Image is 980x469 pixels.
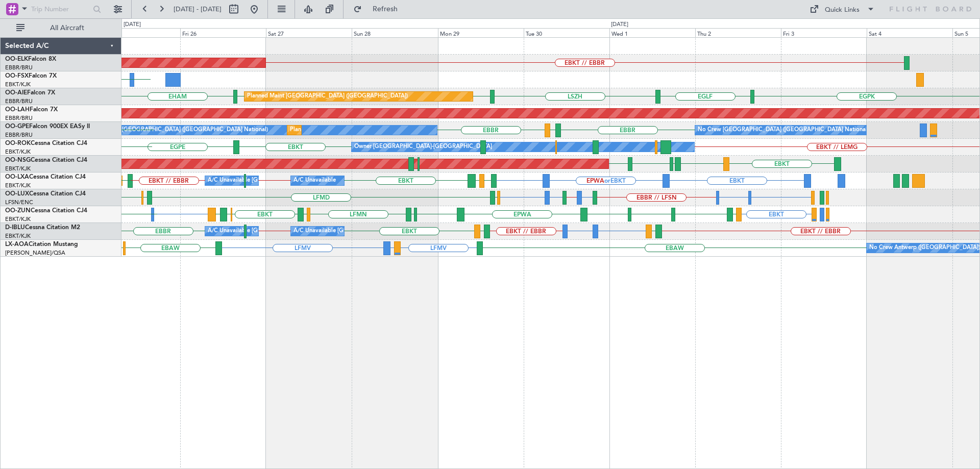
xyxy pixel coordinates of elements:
[5,191,29,197] span: OO-LUX
[825,5,860,15] div: Quick Links
[5,124,29,130] span: OO-GPE
[5,232,31,240] a: EBKT/KJK
[611,20,628,29] div: [DATE]
[174,5,222,14] span: [DATE] - [DATE]
[5,208,31,214] span: OO-ZUN
[5,199,33,206] a: LFSN/ENC
[349,1,410,17] button: Refresh
[208,224,398,239] div: A/C Unavailable [GEOGRAPHIC_DATA] ([GEOGRAPHIC_DATA] National)
[5,131,33,139] a: EBBR/BRU
[5,215,31,223] a: EBKT/KJK
[94,28,180,37] div: Thu 25
[293,224,456,239] div: A/C Unavailable [GEOGRAPHIC_DATA]-[GEOGRAPHIC_DATA]
[352,28,437,37] div: Sun 28
[804,1,880,17] button: Quick Links
[97,122,268,138] div: No Crew [GEOGRAPHIC_DATA] ([GEOGRAPHIC_DATA] National)
[5,174,29,180] span: OO-LXA
[5,140,87,146] a: OO-ROKCessna Citation CJ4
[5,90,55,96] a: OO-AIEFalcon 7X
[5,107,30,113] span: OO-LAH
[5,56,28,62] span: OO-ELK
[5,157,31,163] span: OO-NSG
[524,28,609,37] div: Tue 30
[5,225,25,231] span: D-IBLU
[5,157,87,163] a: OO-NSGCessna Citation CJ4
[290,122,475,138] div: Planned Maint [GEOGRAPHIC_DATA] ([GEOGRAPHIC_DATA] National)
[5,73,57,79] a: OO-FSXFalcon 7X
[5,81,31,88] a: EBKT/KJK
[5,208,87,214] a: OO-ZUNCessna Citation CJ4
[5,165,31,172] a: EBKT/KJK
[5,140,31,146] span: OO-ROK
[5,90,27,96] span: OO-AIE
[781,28,867,37] div: Fri 3
[208,173,398,188] div: A/C Unavailable [GEOGRAPHIC_DATA] ([GEOGRAPHIC_DATA] National)
[5,241,29,248] span: LX-AOA
[11,20,111,36] button: All Aircraft
[609,28,695,37] div: Wed 1
[180,28,266,37] div: Fri 26
[247,89,408,104] div: Planned Maint [GEOGRAPHIC_DATA] ([GEOGRAPHIC_DATA])
[5,191,86,197] a: OO-LUXCessna Citation CJ4
[5,174,86,180] a: OO-LXACessna Citation CJ4
[31,2,90,17] input: Trip Number
[5,107,58,113] a: OO-LAHFalcon 7X
[5,148,31,156] a: EBKT/KJK
[5,73,29,79] span: OO-FSX
[5,241,78,248] a: LX-AOACitation Mustang
[698,122,869,138] div: No Crew [GEOGRAPHIC_DATA] ([GEOGRAPHIC_DATA] National)
[5,56,56,62] a: OO-ELKFalcon 8X
[695,28,781,37] div: Thu 2
[293,173,336,188] div: A/C Unavailable
[5,97,33,105] a: EBBR/BRU
[5,64,33,71] a: EBBR/BRU
[266,28,352,37] div: Sat 27
[354,139,492,155] div: Owner [GEOGRAPHIC_DATA]-[GEOGRAPHIC_DATA]
[869,240,980,256] div: No Crew Antwerp ([GEOGRAPHIC_DATA])
[27,24,108,32] span: All Aircraft
[438,28,524,37] div: Mon 29
[124,20,141,29] div: [DATE]
[5,225,80,231] a: D-IBLUCessna Citation M2
[5,182,31,189] a: EBKT/KJK
[5,124,90,130] a: OO-GPEFalcon 900EX EASy II
[5,114,33,122] a: EBBR/BRU
[867,28,952,37] div: Sat 4
[364,6,407,13] span: Refresh
[5,249,65,257] a: [PERSON_NAME]/QSA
